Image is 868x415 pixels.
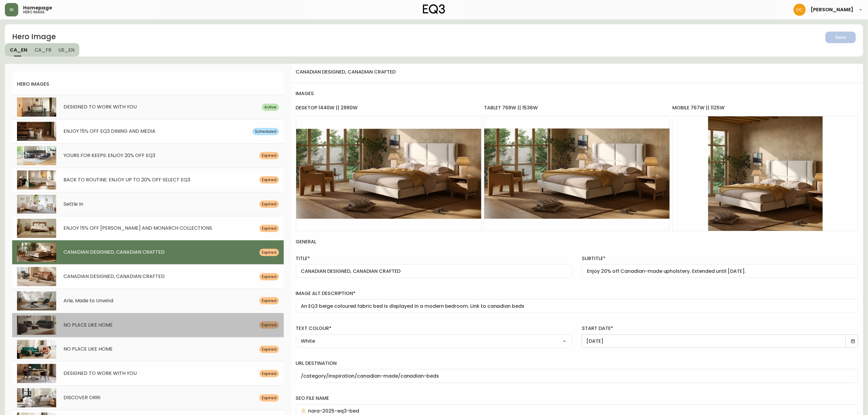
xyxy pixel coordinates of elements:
span: Expired [259,153,279,158]
span: Active [262,105,279,110]
span: Expired [259,201,279,207]
img: nara-2025-eq3-bed_COMPRESSED.jpg [17,243,56,262]
span: CA_EN [10,47,27,53]
span: Expired [259,298,279,304]
div: ENJOY 15% OFF EQ3 DINING AND MEDIAScheduled [12,119,284,143]
label: title* [296,255,572,262]
label: url destination [296,360,858,367]
img: softform-sofa-lifestyle-2025_COMPRESSED.jpg [17,316,56,335]
span: ENJOY 15% OFF EQ3 DINING AND MEDIA [63,128,156,135]
img: eq3-hallway-kendall-walnut-office-desk_COMPRESSED.jpg [17,98,56,117]
img: eq3-arie-chair-ottoman-fathers-day_COMPRESSED.jpg [17,291,56,310]
h4: hero images [17,74,57,95]
label: image alt description* [296,290,858,297]
div: YOURS FOR KEEPS: ENJOY 20% OFF EQ3Expired [12,143,284,168]
label: text colour* [296,325,572,332]
div: ENJOY 15% OFF [PERSON_NAME] AND MONARCH COLLECTIONSExpired [12,216,284,240]
img: eq3-oskar-grey-sectional-sofa_COMPRESSED.jpg [17,146,56,165]
span: Scheduled [252,129,279,134]
div: DESIGNED TO WORK WITH YOUActive [12,95,284,119]
span: Expired [259,250,279,255]
div: BACK TO ROUTINE: ENJOY UP TO 20% OFF SELECT EQ3Expired [12,168,284,192]
span: Arie, Made to Unwind [63,297,113,304]
span: Settle In [63,201,83,207]
div: NO PLACE LIKE HOMEExpired [12,337,284,362]
span: Expired [259,395,279,401]
div: CANADIAN DESIGNED, CANADIAN CRAFTEDExpired [12,240,284,264]
div: DISCOVER ORRIExpired [12,386,284,410]
span: CA_FR [35,47,51,53]
h4: general [296,231,858,252]
h4: mobile 767w || 1125w [672,105,858,116]
img: green-sofa-and-pink-chair-sit-in-a-living-room_COMPRESSED.jpg [17,340,56,359]
input: DD/MM/YYYY [586,338,848,344]
span: NO PLACE LIKE HOME [63,345,113,352]
img: oskar-leather-sofa-living_COMPRESSED.jpg [17,267,56,286]
label: subtitle* [582,255,858,262]
span: Expired [259,322,279,328]
span: YOURS FOR KEEPS: ENJOY 20% OFF EQ3 [63,152,155,159]
span: NO PLACE LIKE HOME [63,321,113,328]
h4: desktop 1440w || 2880w [296,105,482,116]
div: Settle InExpired [12,192,284,216]
label: seo file name [296,395,858,402]
img: eq3-marcel-walnut-bundle_COMPRESSED.jpg [17,219,56,238]
span: Expired [259,371,279,376]
img: COMPRESSED.jpg [17,195,56,214]
h5: hero image [23,10,45,14]
h2: Hero Image [12,32,79,43]
span: CANADIAN DESIGNED, CANADIAN CRAFTED [63,273,165,280]
img: novah-black-office-desk-hero_COMPRESSED.jpg [17,364,56,383]
span: CANADIAN DESIGNED, CANADIAN CRAFTED [63,249,165,256]
h4: tablet 768w || 1536w [484,105,670,116]
label: start date* [582,325,858,332]
span: Expired [259,274,279,280]
span: Expired [259,226,279,231]
div: Arie, Made to UnwindExpired [12,289,284,313]
span: [PERSON_NAME] [811,7,853,12]
img: eq3-quick-ship-sectional_COMPRESSED.jpg [17,170,56,190]
img: cade-fabric-dining-chair_COMPRESSED.jpg [17,122,56,141]
div: CANADIAN DESIGNED, CANADIAN CRAFTEDExpired [12,264,284,289]
span: US_EN [59,47,75,53]
span: Expired [259,177,279,183]
span: ENJOY 15% OFF [PERSON_NAME] AND MONARCH COLLECTIONS [63,225,212,232]
span: Homepage [23,5,52,10]
h4: images [296,83,858,104]
h4: canadian designed, canadian crafted [296,69,866,75]
img: eq3-organic-shape-orri-bed_COMPRESSED.jpg [17,388,56,407]
span: DISCOVER ORRI [63,394,100,401]
img: logo [423,4,445,14]
span: Expired [259,347,279,352]
div: DESIGNED TO WORK WITH YOUExpired [12,361,284,386]
div: NO PLACE LIKE HOMEExpired [12,313,284,337]
span: DESIGNED TO WORK WITH YOU [63,103,137,110]
span: DESIGNED TO WORK WITH YOU [63,370,137,377]
span: BACK TO ROUTINE: ENJOY UP TO 20% OFF SELECT EQ3 [63,176,190,183]
img: 7eb451d6983258353faa3212700b340b [794,4,806,16]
